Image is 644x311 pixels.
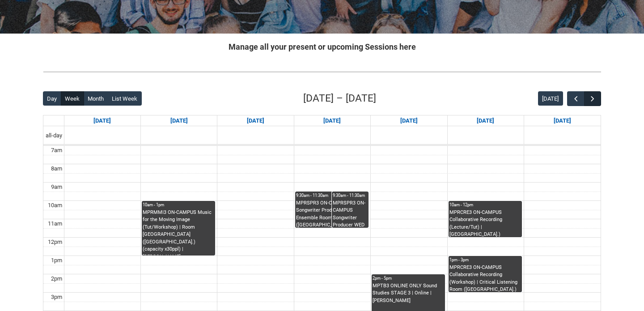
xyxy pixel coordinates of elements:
[322,115,343,126] a: Go to September 17, 2025
[143,209,214,256] div: MPRMMI3 ON-CAMPUS Music for the Moving Image (Tut/Workshop) | Room [GEOGRAPHIC_DATA] ([GEOGRAPHIC...
[49,293,64,302] div: 3pm
[449,202,521,208] div: 10am - 12pm
[49,164,64,173] div: 8am
[296,200,368,228] div: MPRSPR3 ON-CAMPUS Songwriter Producer WED 9:30 | Ensemble Room 4 ([GEOGRAPHIC_DATA].) (capacity x...
[49,256,64,265] div: 1pm
[43,67,601,77] img: REDU_GREY_LINE
[567,91,584,106] button: Previous Week
[49,183,64,192] div: 9am
[46,219,64,228] div: 11am
[449,264,521,292] div: MPRCRE3 ON-CAMPUS Collaborative Recording (Workshop) | Critical Listening Room ([GEOGRAPHIC_DATA]...
[475,115,496,126] a: Go to September 19, 2025
[398,115,419,126] a: Go to September 18, 2025
[373,282,444,305] div: MPTB3 ONLINE ONLY Sound Studies STAGE 3 | Online | [PERSON_NAME]
[449,209,521,237] div: MPRCRE3 ON-CAMPUS Collaborative Recording (Lecture/Tut) | [GEOGRAPHIC_DATA].) (capacity x32ppl) |...
[46,238,64,247] div: 12pm
[84,91,108,106] button: Month
[245,115,266,126] a: Go to September 16, 2025
[49,146,64,155] div: 7am
[143,202,214,208] div: 10am - 1pm
[303,91,376,106] h2: [DATE] – [DATE]
[333,192,368,199] div: 9:30am - 11:30am
[92,115,113,126] a: Go to September 14, 2025
[296,192,368,199] div: 9:30am - 11:30am
[584,91,601,106] button: Next Week
[169,115,190,126] a: Go to September 15, 2025
[333,200,368,228] div: MPRSPR3 ON-CAMPUS Songwriter Producer WED 9:30 | Ensemble Room 7 ([GEOGRAPHIC_DATA].) (capacity x...
[46,201,64,210] div: 10am
[44,131,64,140] span: all-day
[61,91,84,106] button: Week
[49,274,64,283] div: 2pm
[43,91,61,106] button: Day
[552,115,573,126] a: Go to September 20, 2025
[449,257,521,263] div: 1pm - 3pm
[373,275,444,281] div: 2pm - 5pm
[108,91,142,106] button: List Week
[538,91,563,106] button: [DATE]
[43,41,601,53] h2: Manage all your present or upcoming Sessions here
